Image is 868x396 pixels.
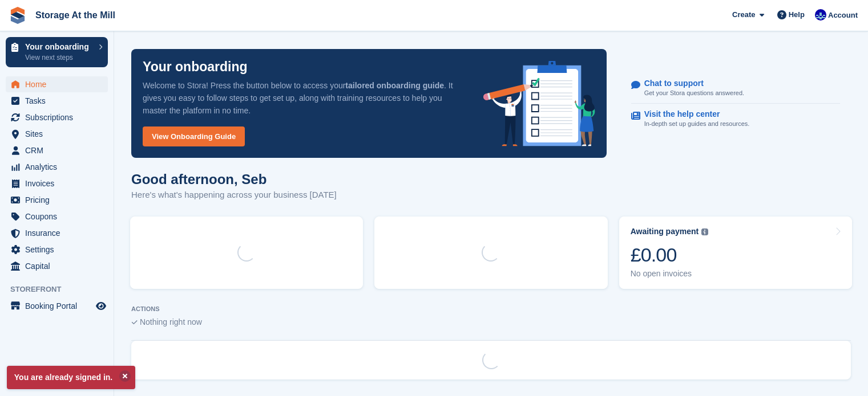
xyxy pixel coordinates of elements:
[131,320,138,325] img: blank_slate_check_icon-ba018cac091ee9be17c0a81a6c232d5eb81de652e7a59be601be346b1b6ddf79.svg
[644,79,735,88] p: Chat to support
[631,73,840,104] a: Chat to support Get your Stora questions answered.
[25,76,94,92] span: Home
[25,192,94,208] span: Pricing
[789,9,805,21] span: Help
[732,9,755,21] span: Create
[131,172,337,187] h1: Good afternoon, Seb
[483,61,595,146] img: onboarding-info-6c161a55d2c0e0a8cae90662b2fe09162a5109e8cc188191df67fb4f79e88e88.svg
[131,189,337,202] p: Here's what's happening across your business [DATE]
[6,142,108,158] a: menu
[31,6,120,25] a: Storage At the Mill
[6,37,108,67] a: Your onboarding View next steps
[131,305,851,313] p: ACTIONS
[6,159,108,175] a: menu
[143,126,245,146] a: View Onboarding Guide
[25,109,94,125] span: Subscriptions
[6,225,108,241] a: menu
[631,243,709,267] div: £0.00
[25,43,93,51] p: Your onboarding
[6,76,108,92] a: menu
[6,258,108,274] a: menu
[9,7,26,24] img: stora-icon-8386f47178a22dfd0bd8f6a31ec36ba5ce8667c1dd55bd0f319d3a0aa187defe.svg
[25,209,94,224] span: Coupons
[25,258,94,274] span: Capital
[7,366,135,389] p: You are already signed in.
[644,88,744,98] p: Get your Stora questions answered.
[631,227,699,236] div: Awaiting payment
[6,126,108,142] a: menu
[140,317,202,326] span: Nothing right now
[6,93,108,109] a: menu
[25,52,93,63] p: View next steps
[25,298,94,314] span: Booking Portal
[6,192,108,208] a: menu
[6,109,108,125] a: menu
[25,126,94,142] span: Sites
[644,109,741,119] p: Visit the help center
[345,81,444,90] strong: tailored onboarding guide
[25,242,94,258] span: Settings
[631,269,709,279] div: No open invoices
[701,228,708,235] img: icon-info-grey-7440780725fd019a000dd9b08b2336e03edf1995a4989e88bcd33f0948082b44.svg
[815,9,826,21] img: Seb Santiago
[6,209,108,224] a: menu
[25,93,94,109] span: Tasks
[143,79,465,117] p: Welcome to Stora! Press the button below to access your . It gives you easy to follow steps to ge...
[619,217,852,289] a: Awaiting payment £0.00 No open invoices
[6,242,108,258] a: menu
[631,104,840,134] a: Visit the help center In-depth set up guides and resources.
[6,298,108,314] a: menu
[143,60,248,74] p: Your onboarding
[25,159,94,175] span: Analytics
[10,284,114,295] span: Storefront
[644,119,750,129] p: In-depth set up guides and resources.
[25,175,94,191] span: Invoices
[94,299,108,313] a: Preview store
[828,10,858,21] span: Account
[6,175,108,191] a: menu
[25,225,94,241] span: Insurance
[25,142,94,158] span: CRM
